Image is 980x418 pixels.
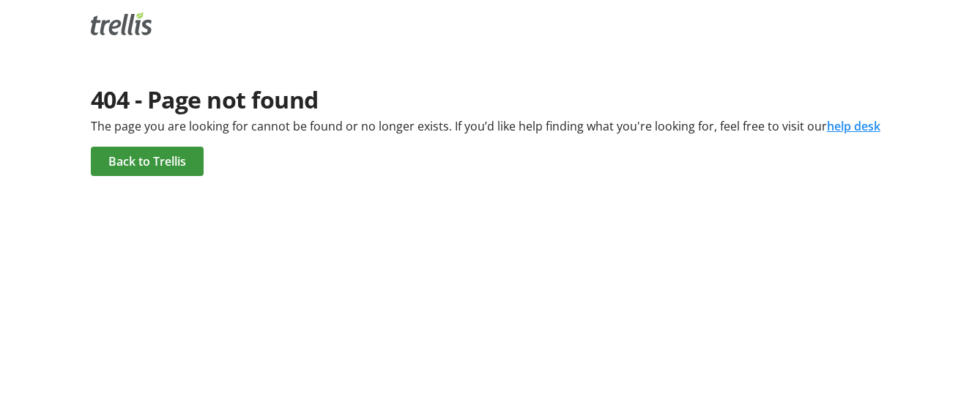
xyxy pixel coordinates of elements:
div: 404 - Page not found [91,82,890,117]
a: Back to Trellis [91,147,204,176]
img: Trellis Logo [91,12,152,35]
a: help desk [827,118,880,134]
span: Back to Trellis [108,153,186,170]
div: The page you are looking for cannot be found or no longer exists. If you’d like help finding what... [91,117,890,135]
